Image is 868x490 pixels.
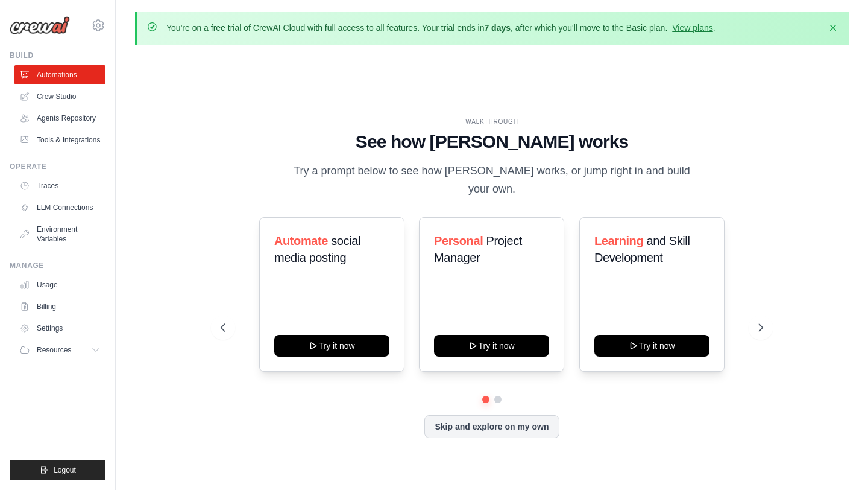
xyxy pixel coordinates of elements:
a: Billing [14,297,105,316]
button: Try it now [274,335,389,357]
img: Logo [10,16,70,34]
a: Crew Studio [14,87,105,106]
span: Learning [594,234,643,247]
span: Personal [434,234,483,247]
span: and Skill Development [594,234,690,264]
span: Logout [54,465,76,475]
h1: See how [PERSON_NAME] works [221,131,763,153]
button: Logout [10,460,105,480]
div: Manage [10,261,105,270]
a: LLM Connections [14,198,105,217]
p: You're on a free trial of CrewAI Cloud with full access to all features. Your trial ends in , aft... [166,22,715,34]
div: Build [10,51,105,60]
a: Settings [14,319,105,338]
span: social media posting [274,234,360,264]
strong: 7 days [484,23,511,33]
div: Operate [10,162,105,171]
p: Try a prompt below to see how [PERSON_NAME] works, or jump right in and build your own. [289,162,694,198]
a: Agents Repository [14,109,105,128]
a: Traces [14,176,105,196]
button: Try it now [594,335,709,357]
div: WALKTHROUGH [221,117,763,126]
a: View plans [672,23,712,33]
span: Resources [37,345,71,355]
button: Resources [14,340,105,360]
span: Project Manager [434,234,522,264]
button: Try it now [434,335,549,357]
a: Environment Variables [14,220,105,249]
a: Usage [14,275,105,294]
a: Tools & Integrations [14,130,105,150]
a: Automations [14,65,105,84]
span: Automate [274,234,328,247]
button: Skip and explore on my own [424,415,559,438]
